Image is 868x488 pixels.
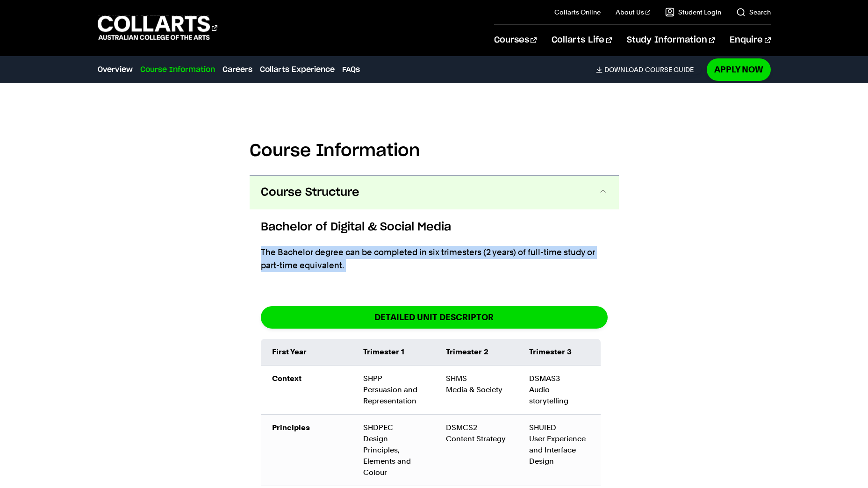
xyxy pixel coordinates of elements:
[261,219,608,236] h6: Bachelor of Digital & Social Media
[435,366,517,415] td: SHMS Media & Society
[627,25,715,56] a: Study Information
[435,339,517,366] td: Trimester 2
[518,366,601,415] td: DSMAS3 Audio storytelling
[707,58,771,80] a: Apply Now
[665,7,721,17] a: Student Login
[435,415,517,486] td: DSMCS2 Content Strategy
[730,25,770,56] a: Enquire
[342,64,360,75] a: FAQs
[604,65,643,74] span: Download
[261,246,608,272] p: The Bachelor degree can be completed in six trimesters (2 years) of full-time study or part-time ...
[261,185,359,200] span: Course Structure
[552,25,612,56] a: Collarts Life
[272,423,310,432] strong: Principles
[616,7,650,17] a: About Us
[261,339,352,366] td: First Year
[250,176,619,209] button: Course Structure
[222,64,252,75] a: Careers
[98,14,217,41] div: Go to homepage
[352,339,435,366] td: Trimester 1
[98,64,133,75] a: Overview
[140,64,215,75] a: Course Information
[352,415,435,486] td: SHDPEC Design Principles, Elements and Colour
[596,65,701,74] a: DownloadCourse Guide
[352,366,435,415] td: SHPP Persuasion and Representation
[554,7,601,17] a: Collarts Online
[518,339,601,366] td: Trimester 3
[260,64,335,75] a: Collarts Experience
[518,415,601,486] td: SHUIED User Experience and Interface Design
[261,306,608,328] a: DETAILED UNIT DESCRIPTOR
[736,7,771,17] a: Search
[250,141,619,161] h2: Course Information
[272,374,301,383] strong: Context
[494,25,537,56] a: Courses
